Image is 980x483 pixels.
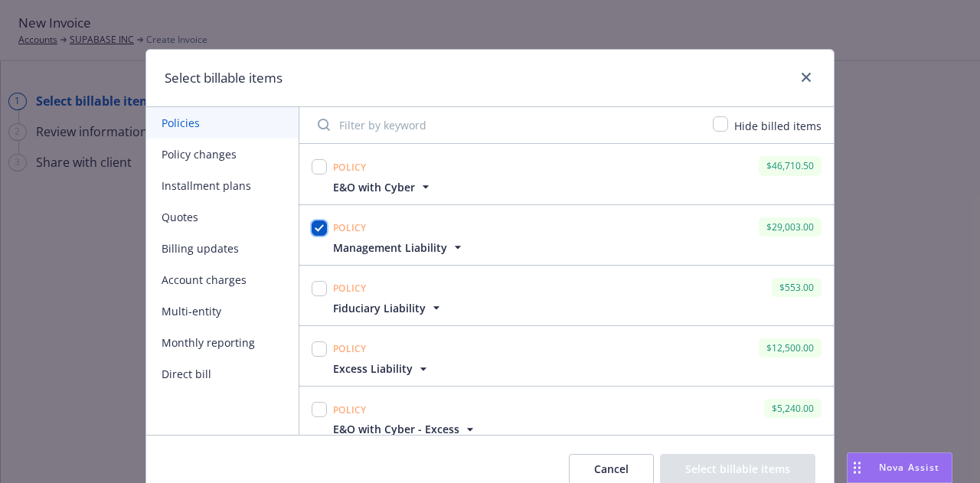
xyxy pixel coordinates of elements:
[333,421,478,437] button: E&O with Cyber - Excess
[759,338,822,357] div: $12,500.00
[165,68,283,88] h1: Select billable items
[333,240,465,256] button: Management Liability
[146,327,299,358] button: Monthly reporting
[333,300,444,316] button: Fiduciary Liability
[759,217,822,237] div: $29,003.00
[333,161,367,174] span: Policy
[734,119,822,133] span: Hide billed items
[797,68,815,86] a: close
[146,107,299,139] button: Policies
[333,421,459,437] span: E&O with Cyber - Excess
[146,139,299,170] button: Policy changes
[847,452,952,483] button: Nova Assist
[333,403,367,416] span: Policy
[333,361,431,377] button: Excess Liability
[146,264,299,295] button: Account charges
[848,453,867,482] div: Drag to move
[333,282,367,295] span: Policy
[309,109,704,140] input: Filter by keyword
[333,221,367,234] span: Policy
[333,300,426,316] span: Fiduciary Liability
[146,201,299,233] button: Quotes
[759,156,822,175] div: $46,710.50
[333,179,433,195] button: E&O with Cyber
[333,240,447,256] span: Management Liability
[333,361,413,377] span: Excess Liability
[879,461,939,474] span: Nova Assist
[333,342,367,355] span: Policy
[146,295,299,327] button: Multi-entity
[146,170,299,201] button: Installment plans
[146,233,299,264] button: Billing updates
[146,358,299,390] button: Direct bill
[333,179,415,195] span: E&O with Cyber
[772,278,822,297] div: $553.00
[764,399,822,418] div: $5,240.00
